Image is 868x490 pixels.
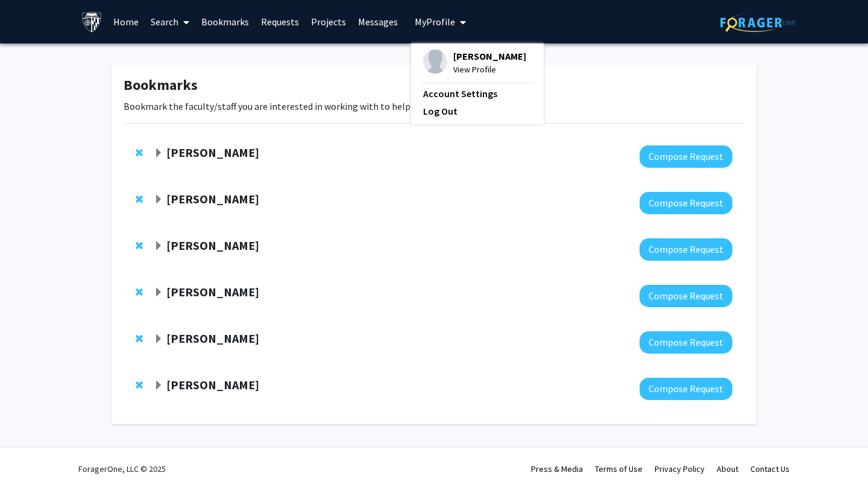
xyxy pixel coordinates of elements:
[154,288,163,297] span: Expand Jeffrey Tornheim Bookmark
[154,148,163,158] span: Expand Sixuan Li Bookmark
[453,63,526,76] span: View Profile
[750,463,790,474] a: Contact Us
[640,285,732,307] button: Compose Request to Jeffrey Tornheim
[136,380,143,390] span: Remove Raj Mukherjee from bookmarks
[640,192,732,214] button: Compose Request to Anthony K. L. Leung
[154,334,163,344] span: Expand Tara Deemyad Bookmark
[166,238,259,253] strong: [PERSON_NAME]
[640,145,732,168] button: Compose Request to Sixuan Li
[136,334,143,343] span: Remove Tara Deemyad from bookmarks
[255,1,305,43] a: Requests
[720,13,796,32] img: ForagerOne Logo
[166,145,259,160] strong: [PERSON_NAME]
[352,1,404,43] a: Messages
[423,49,447,74] img: Profile Picture
[145,1,195,43] a: Search
[595,463,643,474] a: Terms of Use
[423,104,532,118] a: Log Out
[640,378,732,400] button: Compose Request to Raj Mukherjee
[166,377,259,392] strong: [PERSON_NAME]
[136,148,143,157] span: Remove Sixuan Li from bookmarks
[124,77,744,94] h1: Bookmarks
[78,448,166,490] div: ForagerOne, LLC © 2025
[423,86,532,101] a: Account Settings
[453,49,526,63] span: [PERSON_NAME]
[107,1,145,43] a: Home
[640,331,732,354] button: Compose Request to Tara Deemyad
[9,436,51,481] iframe: Chat
[305,1,352,43] a: Projects
[531,463,583,474] a: Press & Media
[154,241,163,251] span: Expand Utthara Nayar Bookmark
[423,49,526,76] div: Profile Picture[PERSON_NAME]View Profile
[136,194,143,204] span: Remove Anthony K. L. Leung from bookmarks
[154,195,163,205] span: Expand Anthony K. L. Leung Bookmark
[81,11,102,33] img: Johns Hopkins University Logo
[166,191,259,206] strong: [PERSON_NAME]
[717,463,738,474] a: About
[166,284,259,299] strong: [PERSON_NAME]
[195,1,255,43] a: Bookmarks
[640,238,732,261] button: Compose Request to Utthara Nayar
[136,287,143,297] span: Remove Jeffrey Tornheim from bookmarks
[655,463,705,474] a: Privacy Policy
[154,381,163,390] span: Expand Raj Mukherjee Bookmark
[166,331,259,346] strong: [PERSON_NAME]
[124,99,744,113] p: Bookmark the faculty/staff you are interested in working with to help you find them more easily l...
[136,241,143,250] span: Remove Utthara Nayar from bookmarks
[415,16,455,28] span: My Profile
